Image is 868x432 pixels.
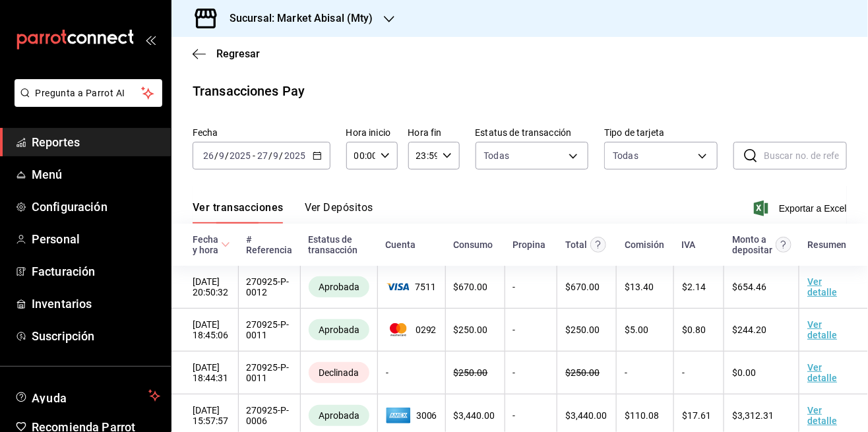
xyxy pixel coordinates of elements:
a: Ver detalle [807,362,837,383]
label: Hora fin [408,129,460,138]
div: Transacciones Pay [193,81,305,101]
div: Estatus de transacción [308,234,369,255]
span: Regresar [216,47,260,60]
label: Fecha [193,129,330,138]
svg: Este es el monto resultante del total pagado menos comisión e IVA. Esta será la parte que se depo... [776,237,791,253]
span: / [225,150,229,161]
span: $ 670.00 [565,282,600,292]
span: 3006 [386,405,437,426]
td: 270925-P-0012 [238,266,300,309]
span: $ 250.00 [454,367,488,378]
span: $ 3,440.00 [565,410,607,421]
span: Configuración [32,198,160,216]
div: Fecha y hora [193,234,218,255]
span: $ 3,440.00 [454,410,495,421]
input: ---- [229,150,251,161]
div: Transacciones cobradas de manera exitosa. [309,319,369,340]
div: Comisión [625,239,664,250]
div: Cuenta [385,239,416,250]
span: Personal [32,230,160,248]
span: $ 250.00 [565,367,600,378]
span: Pregunta a Parrot AI [36,86,142,100]
span: Aprobada [313,282,365,292]
input: Buscar no. de referencia [764,142,847,169]
div: Transacciones cobradas de manera exitosa. [309,276,369,297]
span: $ 250.00 [454,324,488,335]
span: $ 670.00 [454,282,488,292]
div: Monto a depositar [732,234,772,255]
button: Exportar a Excel [757,201,847,216]
td: [DATE] 20:50:32 [171,266,238,309]
span: Aprobada [313,410,365,421]
span: $ 2.14 [682,282,706,292]
span: Ayuda [32,388,143,404]
div: # Referencia [246,234,292,255]
span: / [214,150,218,161]
td: 270925-P-0011 [238,309,300,352]
span: Todas [484,149,510,162]
td: - [505,352,557,394]
td: - [674,352,724,394]
input: -- [257,150,268,161]
span: / [280,150,284,161]
span: 0292 [386,323,437,336]
td: [DATE] 18:44:31 [171,352,238,394]
td: - [505,266,557,309]
input: -- [202,150,214,161]
a: Ver detalle [807,405,837,426]
td: $0.00 [724,352,799,394]
td: [DATE] 18:45:06 [171,309,238,352]
span: $ 244.20 [732,324,766,335]
button: Regresar [193,47,260,60]
td: - [505,309,557,352]
input: -- [218,150,225,161]
span: Facturación [32,262,160,280]
div: Transacciones cobradas de manera exitosa. [309,405,369,426]
span: $ 17.61 [682,410,711,421]
span: / [268,150,272,161]
span: $ 5.00 [625,324,648,335]
a: Ver detalle [807,319,837,340]
span: $ 13.40 [625,282,654,292]
svg: Este monto equivale al total pagado por el comensal antes de aplicar Comisión e IVA. [590,237,606,253]
button: Ver transacciones [193,201,284,224]
div: Transacciones declinadas por el banco emisor. No se hace ningún cargo al tarjetahabiente ni al co... [309,362,369,383]
span: $ 250.00 [565,324,600,335]
button: Pregunta a Parrot AI [15,79,162,107]
span: Suscripción [32,327,160,345]
span: 7511 [386,282,437,292]
span: $ 110.08 [625,410,659,421]
a: Pregunta a Parrot AI [9,96,162,109]
span: Declinada [313,367,364,378]
td: 270925-P-0011 [238,352,300,394]
span: $ 3,312.31 [732,410,774,421]
span: Inventarios [32,295,160,313]
a: Ver detalle [807,276,837,297]
div: Resumen [807,239,847,250]
div: Todas [613,149,638,162]
span: Aprobada [313,324,365,335]
div: navigation tabs [193,201,373,224]
label: Hora inicio [346,129,398,138]
td: - [617,352,674,394]
h3: Sucursal: Market Abisal (Mty) [219,11,373,26]
button: open_drawer_menu [145,34,156,45]
span: $ 0.80 [682,324,706,335]
td: - [377,352,445,394]
input: -- [273,150,280,161]
label: Tipo de tarjeta [604,129,718,138]
label: Estatus de transacción [476,129,589,138]
div: Consumo [453,239,493,250]
div: IVA [682,239,696,250]
div: Total [565,239,587,250]
span: - [253,150,255,161]
div: Propina [512,239,545,250]
button: Ver Depósitos [305,201,373,224]
span: Fecha y hora [193,234,230,255]
input: ---- [284,150,306,161]
span: Reportes [32,133,160,151]
span: $ 654.46 [732,282,766,292]
span: Menú [32,166,160,183]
